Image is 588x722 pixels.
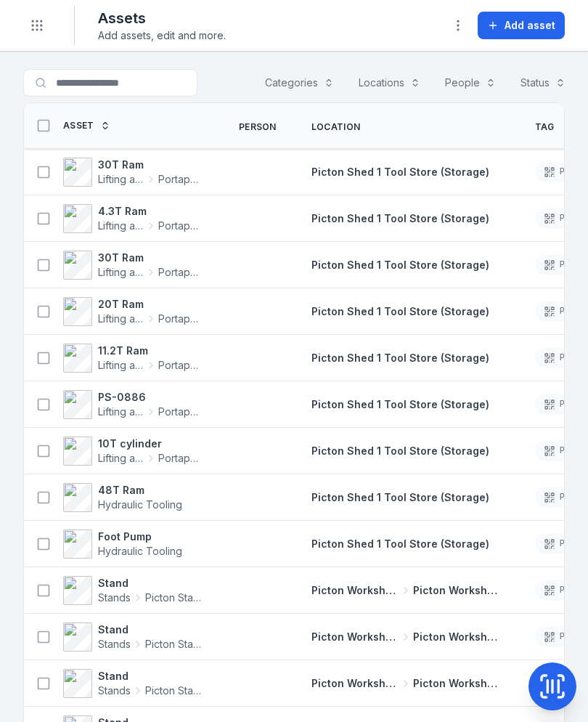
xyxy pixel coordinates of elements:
a: 11.2T RamLifting and Pulling ToolsPortapower Ram [63,344,204,373]
span: Hydraulic Tooling [98,498,182,511]
button: Locations [349,69,430,97]
a: Picton Workshops & BaysPicton Workshop 1 [311,630,500,644]
strong: PS-0886 [98,390,204,405]
span: Asset [63,120,94,131]
h2: Assets [98,8,226,28]
a: StandStandsPicton Stands [63,622,204,652]
button: Toggle navigation [23,12,51,39]
a: Picton Shed 1 Tool Store (Storage) [311,397,489,412]
strong: 48T Ram [98,483,182,498]
strong: 30T Ram [98,251,204,265]
span: Picton Stands [145,637,204,652]
span: Picton Stands [145,684,204,698]
a: StandStandsPicton Stands [63,669,204,698]
a: Picton Shed 1 Tool Store (Storage) [311,211,489,226]
a: Picton Shed 1 Tool Store (Storage) [311,351,489,365]
span: Tag [535,121,555,133]
span: Picton Workshop 1 [413,676,500,691]
span: Picton Workshops & Bays [311,630,399,644]
button: Categories [256,69,343,97]
span: Picton Shed 1 Tool Store (Storage) [311,166,489,178]
span: Picton Shed 1 Tool Store (Storage) [311,305,489,317]
span: Portapower Ram [158,265,204,280]
a: 48T RamHydraulic Tooling [63,483,182,512]
a: Picton Shed 1 Tool Store (Storage) [311,444,489,458]
strong: 4.3T Ram [98,204,204,219]
a: 4.3T RamLifting and Pulling ToolsPortapower Ram [63,204,204,233]
a: Asset [63,120,110,131]
span: Picton Workshop 1 [413,630,500,644]
a: Picton Shed 1 Tool Store (Storage) [311,490,489,505]
a: Picton Shed 1 Tool Store (Storage) [311,258,489,272]
span: Stands [98,637,131,652]
span: Picton Shed 1 Tool Store (Storage) [311,259,489,271]
span: Lifting and Pulling Tools [98,312,144,326]
a: Foot PumpHydraulic Tooling [63,530,182,559]
span: Portapower Ram [158,219,204,233]
span: Add asset [505,18,555,33]
span: Picton Workshop 1 [413,583,500,598]
button: Status [511,69,575,97]
button: Add asset [478,12,565,39]
span: Lifting and Pulling Tools [98,172,144,187]
a: StandStandsPicton Stands [63,576,204,605]
span: Picton Workshops & Bays [311,676,399,691]
strong: 11.2T Ram [98,344,204,358]
strong: Stand [98,622,204,637]
span: Picton Stands [145,591,204,605]
a: 20T RamLifting and Pulling ToolsPortapower Ram [63,297,204,326]
a: Picton Shed 1 Tool Store (Storage) [311,165,489,179]
span: Portapower Ram [158,358,204,373]
span: Lifting and Pulling Tools [98,451,144,466]
strong: 20T Ram [98,297,204,312]
span: Stands [98,684,131,698]
span: Picton Shed 1 Tool Store (Storage) [311,398,489,410]
span: Portapower Ram [158,172,204,187]
span: Portapower Ram [158,312,204,326]
a: 10T cylinderLifting and Pulling ToolsPortapower Ram [63,437,204,466]
strong: 30T Ram [98,158,204,172]
span: Person [239,121,277,133]
span: Lifting and Pulling Tools [98,405,144,419]
span: Lifting and Pulling Tools [98,219,144,233]
span: Lifting and Pulling Tools [98,265,144,280]
span: Stands [98,591,131,605]
span: Hydraulic Tooling [98,545,182,557]
span: Portapower Ram [158,451,204,466]
strong: 10T cylinder [98,437,204,451]
a: 30T RamLifting and Pulling ToolsPortapower Ram [63,158,204,187]
a: 30T RamLifting and Pulling ToolsPortapower Ram [63,251,204,280]
span: Picton Shed 1 Tool Store (Storage) [311,538,489,550]
strong: Foot Pump [98,530,182,544]
a: PS-0886Lifting and Pulling ToolsPortapower Ram [63,390,204,419]
a: Picton Shed 1 Tool Store (Storage) [311,537,489,551]
span: Location [311,121,360,133]
span: Portapower Ram [158,405,204,419]
span: Picton Shed 1 Tool Store (Storage) [311,352,489,364]
a: Picton Shed 1 Tool Store (Storage) [311,304,489,319]
a: Picton Workshops & BaysPicton Workshop 1 [311,676,500,691]
span: Picton Shed 1 Tool Store (Storage) [311,212,489,224]
span: Picton Workshops & Bays [311,583,399,598]
strong: Stand [98,576,204,591]
span: Picton Shed 1 Tool Store (Storage) [311,491,489,503]
a: Picton Workshops & BaysPicton Workshop 1 [311,583,500,598]
strong: Stand [98,669,204,684]
span: Lifting and Pulling Tools [98,358,144,373]
span: Add assets, edit and more. [98,28,226,43]
button: People [436,69,505,97]
span: Picton Shed 1 Tool Store (Storage) [311,445,489,457]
